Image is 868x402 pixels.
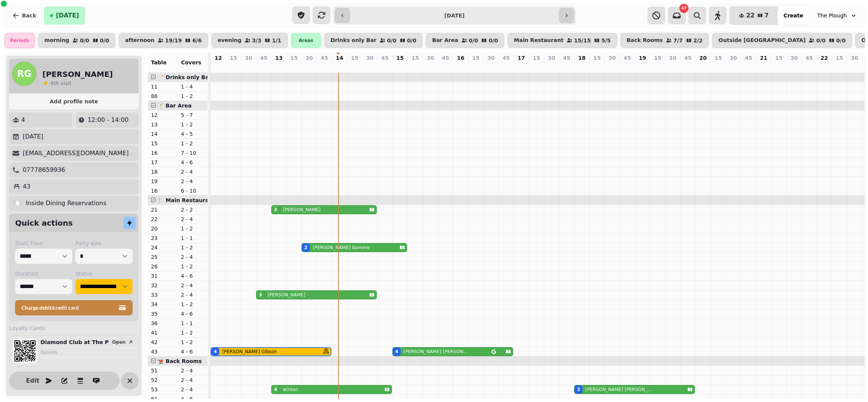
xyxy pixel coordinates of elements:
[259,292,262,298] div: 3
[53,80,61,86] span: th
[181,244,205,251] p: 1 - 2
[609,54,616,62] p: 30
[469,38,478,43] p: 0 / 0
[214,349,217,355] div: 4
[609,63,615,71] p: 0
[548,54,555,62] p: 30
[75,240,133,247] label: Party size
[151,234,175,242] p: 23
[624,54,631,62] p: 45
[274,207,277,213] div: 2
[15,218,73,228] h2: Quick actions
[157,103,191,109] span: 🍸 Bar Area
[275,54,283,62] p: 13
[382,63,388,71] p: 0
[181,178,205,185] p: 2 - 4
[442,63,448,71] p: 0
[397,54,404,62] p: 15
[151,206,175,213] p: 21
[442,54,449,62] p: 45
[579,63,585,71] p: 3
[38,33,116,48] button: morning0/00/0
[594,63,600,71] p: 0
[427,63,433,71] p: 0
[41,349,138,355] p: 0 point s
[181,263,205,270] p: 1 - 2
[272,38,281,43] p: 1 / 1
[700,63,706,71] p: 0
[151,244,175,251] p: 24
[5,33,35,48] div: Periods
[151,367,175,374] p: 51
[745,54,752,62] p: 45
[836,54,843,62] p: 15
[151,187,175,195] p: 16
[563,54,570,62] p: 45
[230,54,237,62] p: 15
[673,38,683,43] p: 7 / 7
[6,6,42,25] button: Back
[157,358,201,364] span: 🫕 Back Rooms
[366,54,373,62] p: 30
[181,319,205,327] p: 1 - 1
[276,63,282,71] p: 6
[851,54,858,62] p: 30
[669,54,676,62] p: 30
[593,54,601,62] p: 15
[291,33,321,48] div: Areas
[151,301,175,308] p: 34
[23,149,129,158] p: [EMAIL_ADDRESS][DOMAIN_NAME]
[181,130,205,138] p: 4 - 5
[730,6,777,25] button: 227
[395,349,398,355] div: 4
[367,63,373,71] p: 0
[165,38,182,43] p: 19 / 19
[760,63,767,71] p: 0
[181,121,205,128] p: 1 - 2
[151,319,175,327] p: 36
[274,386,277,393] div: 4
[17,69,31,78] span: RG
[50,79,72,87] p: visit
[181,367,205,374] p: 2 - 4
[336,54,343,62] p: 14
[681,6,687,10] span: 47
[21,115,25,125] p: 4
[813,9,862,22] button: The Plough
[624,63,630,71] p: 0
[775,54,782,62] p: 15
[291,63,297,71] p: 0
[151,159,175,166] p: 17
[381,54,389,62] p: 45
[684,54,692,62] p: 45
[784,13,803,18] span: Create
[119,33,208,48] button: afternoon19/196/6
[151,348,175,355] p: 43
[351,54,358,62] p: 15
[472,54,479,62] p: 15
[157,74,211,80] span: 🥂 Drinks only Bar
[324,33,423,48] button: Drinks only Bar0/00/0
[574,38,591,43] p: 15 / 15
[730,63,736,71] p: 0
[518,54,525,62] p: 17
[489,38,498,43] p: 0 / 0
[42,69,113,79] h2: [PERSON_NAME]
[427,54,434,62] p: 30
[109,338,137,346] button: Open
[181,206,205,213] p: 2 - 2
[50,80,53,86] span: 4
[261,63,267,71] p: 3
[715,54,722,62] p: 15
[23,182,30,191] p: 43
[22,13,36,18] span: Back
[151,149,175,157] p: 16
[151,121,175,128] p: 13
[151,310,175,318] p: 35
[507,33,617,48] button: Main Restaurant15/155/5
[791,63,797,71] p: 0
[304,245,307,251] div: 2
[18,99,130,104] span: Add profile note
[306,63,312,71] p: 2
[151,130,175,138] p: 14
